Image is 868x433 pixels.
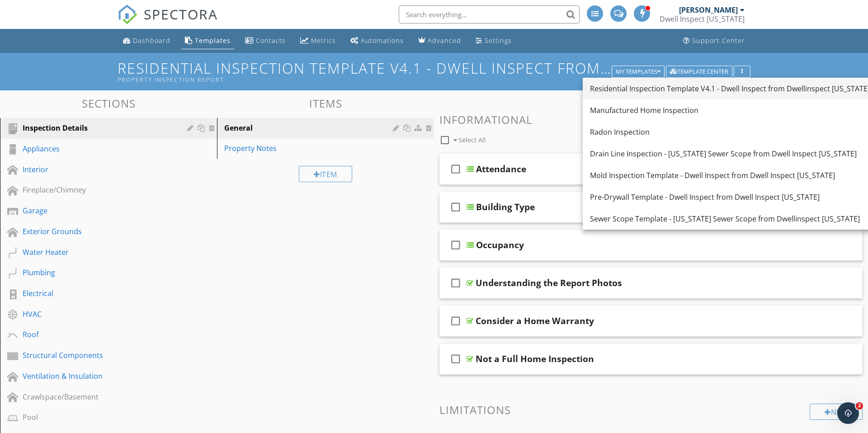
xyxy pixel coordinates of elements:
[458,136,486,144] span: Select All
[23,309,174,320] div: HVAC
[415,33,465,49] a: Advanced
[118,60,750,83] h1: Residential Inspection Template V4.1 - Dwell Inspect from Dwellinspect [US_STATE]
[23,122,174,133] div: Inspection Details
[476,353,594,364] div: Not a Full Home Inspection
[476,240,524,250] div: Occupancy
[810,404,863,420] div: New
[476,278,622,288] div: Understanding the Report Photos
[666,67,732,75] a: Template Center
[311,36,336,45] div: Metrics
[23,143,174,154] div: Appliances
[660,14,745,24] div: Dwell Inspect Idaho
[347,33,407,49] a: Automations (Advanced)
[144,5,218,24] span: SPECTORA
[118,76,615,83] div: Property Inspection Report
[195,36,231,45] div: Templates
[118,12,218,31] a: SPECTORA
[485,36,512,45] div: Settings
[476,202,535,212] div: Building Type
[118,5,137,24] img: The Best Home Inspection Software - Spectora
[299,166,352,182] div: Item
[439,113,863,126] h3: Informational
[476,315,594,326] div: Consider a Home Warranty
[23,164,174,175] div: Interior
[679,5,738,14] div: [PERSON_NAME]
[472,33,515,49] a: Settings
[224,122,396,133] div: General
[439,404,863,416] h3: Limitations
[448,348,463,370] i: check_box_outline_blank
[448,158,463,180] i: check_box_outline_blank
[217,97,434,109] h3: Items
[837,402,859,424] iframe: Intercom live chat
[439,97,863,109] h3: Comments
[23,329,174,340] div: Roof
[181,33,234,49] a: Templates
[692,36,745,45] div: Support Center
[23,391,174,402] div: Crawlspace/Basement
[23,267,174,278] div: Plumbing
[448,196,463,218] i: check_box_outline_blank
[399,5,580,24] input: Search everything...
[616,69,660,75] div: My Templates
[256,36,286,45] div: Contacts
[23,247,174,258] div: Water Heater
[23,205,174,216] div: Garage
[23,184,174,195] div: Fireplace/Chimney
[23,288,174,299] div: Electrical
[448,272,463,294] i: check_box_outline_blank
[448,234,463,256] i: check_box_outline_blank
[448,310,463,332] i: check_box_outline_blank
[666,66,732,78] button: Template Center
[856,402,863,409] span: 2
[612,66,665,78] button: My Templates
[133,36,170,45] div: Dashboard
[679,33,749,49] a: Support Center
[224,143,396,154] div: Property Notes
[23,371,174,381] div: Ventilation & Insulation
[428,36,461,45] div: Advanced
[297,33,340,49] a: Metrics
[241,33,289,49] a: Contacts
[361,36,404,45] div: Automations
[670,69,728,75] div: Template Center
[23,226,174,237] div: Exterior Grounds
[476,164,526,174] div: Attendance
[23,412,174,423] div: Pool
[23,350,174,361] div: Structural Components
[119,33,174,49] a: Dashboard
